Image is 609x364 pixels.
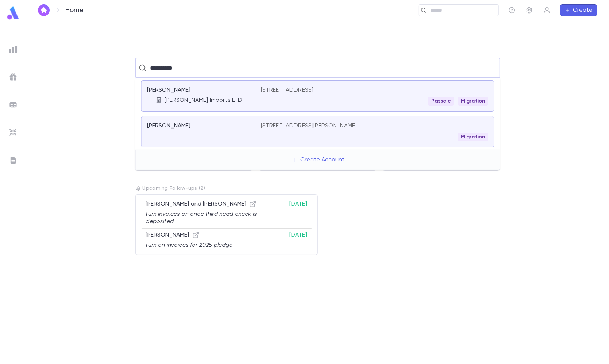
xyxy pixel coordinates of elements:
p: Home [65,6,84,14]
img: logo [6,6,20,20]
p: [STREET_ADDRESS][PERSON_NAME] [261,122,357,130]
p: [PERSON_NAME] [147,122,191,130]
img: batches_grey.339ca447c9d9533ef1741baa751efc33.svg [9,100,18,109]
p: [PERSON_NAME] and [PERSON_NAME] [146,200,285,208]
span: Migration [458,98,488,104]
img: campaigns_grey.99e729a5f7ee94e3726e6486bddda8f1.svg [9,73,18,81]
p: [PERSON_NAME] [147,87,191,94]
p: turn invoices on once third head check is deposited [146,211,285,225]
button: Create Account [285,153,350,167]
img: letters_grey.7941b92b52307dd3b8a917253454ce1c.svg [9,156,18,165]
span: Passaic [428,98,454,104]
p: turn on invoices for 2025 pledge [146,242,233,249]
p: [PERSON_NAME] Imports LTD [165,97,243,104]
p: [PERSON_NAME] [146,231,233,239]
p: Upcoming Follow-ups ( 2 ) [135,185,500,191]
p: [STREET_ADDRESS] [261,87,314,94]
p: [DATE] [290,200,307,225]
p: [DATE] [290,231,307,249]
span: Migration [458,134,488,140]
img: home_white.a664292cf8c1dea59945f0da9f25487c.svg [39,7,48,13]
img: reports_grey.c525e4749d1bce6a11f5fe2a8de1b229.svg [9,45,18,54]
img: imports_grey.530a8a0e642e233f2baf0ef88e8c9fcb.svg [9,128,18,137]
button: Create [560,4,597,16]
